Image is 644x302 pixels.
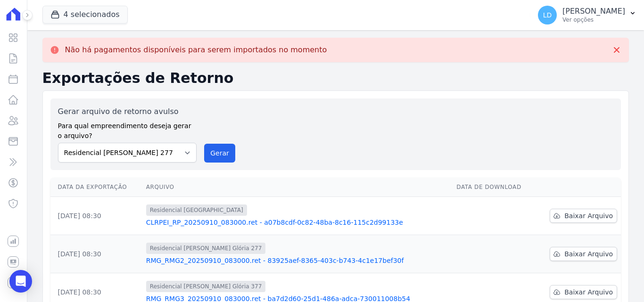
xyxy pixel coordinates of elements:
th: Data de Download [453,178,535,197]
th: Data da Exportação [50,178,142,197]
label: Gerar arquivo de retorno avulso [58,106,197,117]
button: 4 selecionados [42,6,128,24]
button: LD [PERSON_NAME] Ver opções [530,2,644,28]
a: Baixar Arquivo [550,209,617,223]
td: [DATE] 08:30 [50,197,142,235]
span: Baixar Arquivo [564,249,613,259]
a: Baixar Arquivo [550,285,617,299]
span: Residencial [PERSON_NAME] Glória 377 [146,281,266,292]
td: [DATE] 08:30 [50,235,142,273]
div: Open Intercom Messenger [9,270,32,293]
span: Baixar Arquivo [564,287,613,297]
th: Arquivo [142,178,453,197]
label: Para qual empreendimento deseja gerar o arquivo? [58,117,197,141]
button: Gerar [204,144,235,163]
p: Ver opções [562,16,625,24]
p: [PERSON_NAME] [562,7,625,16]
span: Residencial [PERSON_NAME] Glória 277 [146,243,266,254]
a: RMG_RMG2_20250910_083000.ret - 83925aef-8365-403c-b743-4c1e17bef30f [146,256,449,265]
a: CLRPEI_RP_20250910_083000.ret - a07b8cdf-0c82-48ba-8c16-115c2d99133e [146,218,449,227]
h2: Exportações de Retorno [42,70,629,87]
span: Baixar Arquivo [564,211,613,220]
span: LD [543,12,552,18]
span: Residencial [GEOGRAPHIC_DATA] [146,204,247,216]
a: Baixar Arquivo [550,247,617,261]
p: Não há pagamentos disponíveis para serem importados no momento [65,45,327,55]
